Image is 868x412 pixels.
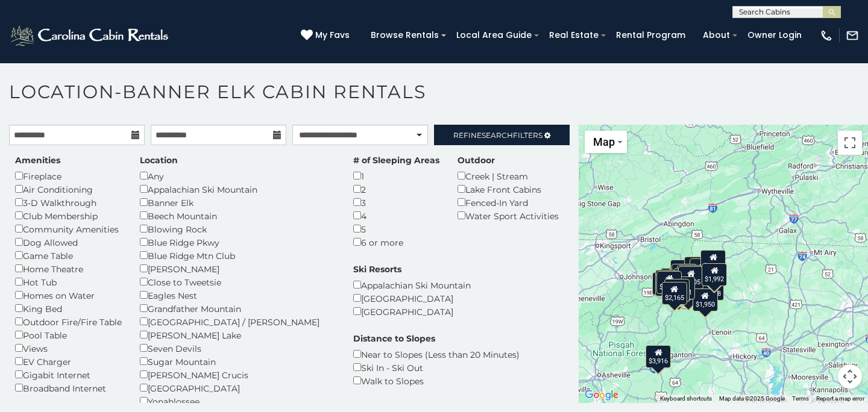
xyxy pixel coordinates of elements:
img: mail-regular-white.png [846,29,859,42]
a: Browse Rentals [365,26,445,45]
a: RefineSearchFilters [434,125,570,145]
div: [GEOGRAPHIC_DATA] [140,381,335,395]
div: Any [140,169,335,183]
div: $1,078 [670,260,696,282]
div: Beech Mountain [140,209,335,222]
a: Report a map error [816,395,864,402]
a: About [697,26,736,45]
div: $2,165 [662,282,687,305]
a: Rental Program [610,26,691,45]
div: $1,197 [671,264,697,287]
div: $2,071 [664,279,690,302]
label: Amenities [15,154,60,166]
div: Pool Table [15,328,122,342]
a: Owner Login [741,26,808,45]
span: Refine Filters [453,131,542,140]
div: Near to Slopes (Less than 20 Minutes) [353,348,520,361]
div: Lake Front Cabins [458,183,559,196]
div: Hot Tub [15,275,122,289]
div: $1,150 [684,257,709,279]
a: Open this area in Google Maps (opens a new window) [582,387,621,403]
button: Keyboard shortcuts [660,395,712,403]
div: $1,950 [693,289,718,311]
div: Yonahlossee [140,395,335,408]
div: 1 [353,169,439,183]
div: [GEOGRAPHIC_DATA] [353,305,471,318]
div: Game Table [15,249,122,262]
div: $2,031 [670,276,695,299]
div: 3-D Walkthrough [15,196,122,209]
label: Ski Resorts [353,263,401,275]
span: Search [482,131,513,140]
div: Appalachian Ski Mountain [353,278,471,292]
div: Broadband Internet [15,381,122,395]
div: $1,905 [678,266,703,289]
label: Location [140,154,178,166]
div: 5 [353,222,439,236]
button: Map camera controls [838,364,862,389]
div: $2,058 [677,265,702,288]
div: King Bed [15,302,122,315]
a: Terms [792,395,809,402]
span: Map [593,136,615,148]
img: phone-regular-white.png [820,29,833,42]
div: Blue Ridge Mtn Club [140,249,335,262]
div: [PERSON_NAME] Lake [140,328,335,342]
div: $1,992 [702,263,727,286]
div: [GEOGRAPHIC_DATA] [353,292,471,305]
div: Outdoor Fire/Fire Table [15,315,122,328]
div: 6 or more [353,236,439,249]
img: White-1-2.png [9,23,172,48]
div: [GEOGRAPHIC_DATA] / [PERSON_NAME] [140,315,335,328]
div: Dog Allowed [15,236,122,249]
div: Homes on Water [15,289,122,302]
div: $2,187 [655,273,681,296]
div: Seven Devils [140,342,335,355]
div: Blowing Rock [140,222,335,236]
label: # of Sleeping Areas [353,154,439,166]
div: [PERSON_NAME] [140,262,335,275]
a: Local Area Guide [450,26,538,45]
div: $3,546 [674,268,699,291]
div: $3,916 [646,345,671,368]
div: Home Theatre [15,262,122,275]
div: Creek | Stream [458,169,559,183]
div: $7,349 [655,270,681,293]
div: Air Conditioning [15,183,122,196]
div: Club Membership [15,209,122,222]
label: Distance to Slopes [353,332,435,345]
img: Google [582,387,621,403]
div: Water Sport Activities [458,209,559,222]
div: $1,688 [675,270,700,293]
button: Toggle fullscreen view [838,131,862,155]
div: 2 [353,183,439,196]
div: Views [15,342,122,355]
div: Appalachian Ski Mountain [140,183,335,196]
div: $2,035 [656,271,682,294]
div: Fenced-In Yard [458,196,559,209]
div: Banner Elk [140,196,335,209]
div: Walk to Slopes [353,374,520,387]
div: Close to Tweetsie [140,275,335,289]
div: EV Charger [15,355,122,368]
div: Community Amenities [15,222,122,236]
div: Gigabit Internet [15,368,122,381]
div: Ski In - Ski Out [353,361,520,374]
div: Eagles Nest [140,289,335,302]
a: Real Estate [543,26,605,45]
a: My Favs [301,29,353,42]
span: Map data ©2025 Google [719,395,785,402]
span: My Favs [315,29,350,42]
button: Change map style [585,131,627,153]
div: $1,172 [690,258,715,281]
div: Fireplace [15,169,122,183]
div: 4 [353,209,439,222]
div: Grandfather Mountain [140,302,335,315]
div: $1,133 [652,272,678,295]
div: [PERSON_NAME] Crucis [140,368,335,381]
label: Outdoor [458,154,495,166]
div: Sugar Mountain [140,355,335,368]
div: 3 [353,196,439,209]
div: Blue Ridge Pkwy [140,236,335,249]
div: $1,189 [700,250,726,273]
